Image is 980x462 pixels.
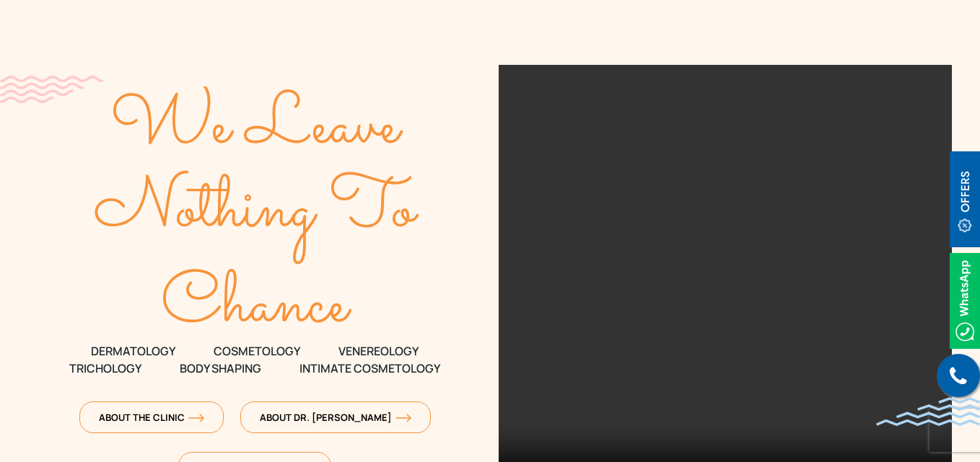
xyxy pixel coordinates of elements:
span: Body Shaping [180,360,261,377]
a: About The Clinicorange-arrow [79,401,224,433]
a: About Dr. [PERSON_NAME]orange-arrow [240,401,431,433]
text: Nothing To [95,157,420,264]
img: orange-arrow [188,414,204,422]
text: We Leave [110,74,403,181]
img: bluewave [876,397,980,426]
span: DERMATOLOGY [91,342,175,360]
span: COSMETOLOGY [214,342,300,360]
img: orange-arrow [395,414,411,422]
span: Intimate Cosmetology [299,360,440,377]
span: TRICHOLOGY [69,360,141,377]
a: Whatsappicon [950,291,980,307]
span: VENEREOLOGY [338,342,419,360]
text: Chance [162,253,353,360]
img: offerBt [950,151,980,247]
span: About Dr. [PERSON_NAME] [260,411,411,424]
img: Whatsappicon [950,253,980,349]
span: About The Clinic [99,411,204,424]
